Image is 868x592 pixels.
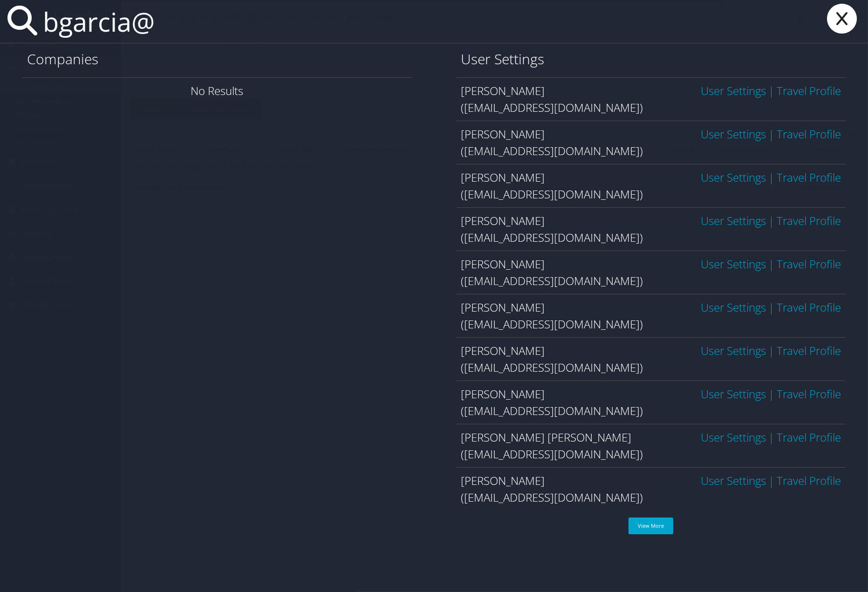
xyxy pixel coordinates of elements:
a: View OBT Profile [777,429,841,445]
a: View OBT Profile [777,126,841,142]
span: [PERSON_NAME] [461,126,545,142]
a: View OBT Profile [777,213,841,228]
span: | [766,473,777,488]
a: View OBT Profile [777,343,841,358]
div: ([EMAIL_ADDRESS][DOMAIN_NAME]) [461,359,841,376]
div: ([EMAIL_ADDRESS][DOMAIN_NAME]) [461,402,841,419]
div: No Results [22,77,412,104]
span: | [766,386,777,401]
span: | [766,429,777,445]
span: [PERSON_NAME] [461,213,545,228]
span: [PERSON_NAME] [461,299,545,315]
div: ([EMAIL_ADDRESS][DOMAIN_NAME]) [461,99,841,116]
a: User Settings [701,83,766,98]
div: ([EMAIL_ADDRESS][DOMAIN_NAME]) [461,143,841,159]
a: User Settings [701,256,766,272]
a: User Settings [701,343,766,358]
span: [PERSON_NAME] [PERSON_NAME] [461,429,632,445]
a: User Settings [701,386,766,401]
a: View OBT Profile [777,83,841,98]
a: User Settings [701,299,766,315]
span: | [766,256,777,272]
a: View OBT Profile [777,170,841,185]
span: | [766,343,777,358]
span: | [766,83,777,98]
a: View OBT Profile [777,299,841,315]
h1: User Settings [461,49,841,69]
span: [PERSON_NAME] [461,343,545,358]
a: User Settings [701,126,766,142]
span: [PERSON_NAME] [461,386,545,401]
a: User Settings [701,473,766,488]
span: | [766,126,777,142]
span: | [766,299,777,315]
span: [PERSON_NAME] [461,170,545,185]
span: | [766,213,777,228]
h1: Companies [27,49,407,69]
div: ([EMAIL_ADDRESS][DOMAIN_NAME]) [461,316,841,333]
a: View OBT Profile [777,256,841,272]
a: User Settings [701,170,766,185]
span: [PERSON_NAME] [461,473,545,488]
a: User Settings [701,213,766,228]
div: ([EMAIL_ADDRESS][DOMAIN_NAME]) [461,489,841,506]
a: View OBT Profile [777,473,841,488]
span: [PERSON_NAME] [461,256,545,272]
span: | [766,170,777,185]
div: ([EMAIL_ADDRESS][DOMAIN_NAME]) [461,272,841,289]
a: User Settings [701,429,766,445]
span: [PERSON_NAME] [461,83,545,98]
div: ([EMAIL_ADDRESS][DOMAIN_NAME]) [461,446,841,463]
a: View OBT Profile [777,386,841,401]
a: View More [629,517,673,534]
div: ([EMAIL_ADDRESS][DOMAIN_NAME]) [461,229,841,246]
div: ([EMAIL_ADDRESS][DOMAIN_NAME]) [461,186,841,203]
